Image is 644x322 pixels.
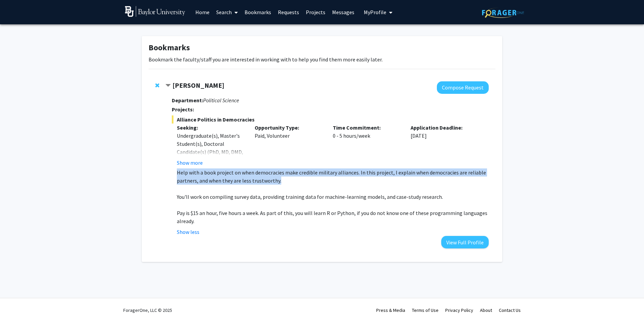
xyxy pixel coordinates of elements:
[177,209,489,225] p: Pay is $15 an hour, five hours a week. As part of this, you will learn R or Python, if you do not...
[213,0,241,24] a: Search
[499,307,521,313] a: Contact Us
[177,228,199,236] button: Show less
[177,124,245,132] p: Seeking:
[255,124,323,132] p: Opportunity Type:
[177,168,489,185] p: Help with a book project on when democracies make credible military alliances. In this project, I...
[376,307,405,313] a: Press & Media
[333,124,401,132] p: Time Commitment:
[412,307,439,313] a: Terms of Use
[177,193,489,201] p: You'll work on compiling survey data, providing training data for machine-learning models, and ca...
[172,97,203,104] strong: Department:
[411,124,479,132] p: Application Deadline:
[241,0,275,24] a: Bookmarks
[445,307,473,313] a: Privacy Policy
[329,0,358,24] a: Messages
[328,124,406,167] div: 0 - 5 hours/week
[172,81,224,89] strong: [PERSON_NAME]
[437,81,489,94] button: Compose Request to Joshua Alley
[149,43,495,53] h1: Bookmarks
[203,97,239,104] i: Political Science
[165,83,171,88] span: Contract Joshua Alley Bookmark
[123,298,172,322] div: ForagerOne, LLC © 2025
[364,9,386,16] span: My Profile
[275,0,302,24] a: Requests
[406,124,484,167] div: [DATE]
[155,83,159,88] span: Remove Joshua Alley from bookmarks
[177,159,203,167] button: Show more
[172,106,194,113] strong: Projects:
[5,292,29,317] iframe: Chat
[192,0,213,24] a: Home
[250,124,328,167] div: Paid, Volunteer
[172,115,489,124] span: Alliance Politics in Democracies
[302,0,329,24] a: Projects
[149,55,495,63] p: Bookmark the faculty/staff you are interested in working with to help you find them more easily l...
[441,236,489,248] button: View Full Profile
[125,6,185,17] img: Baylor University Logo
[177,132,245,164] div: Undergraduate(s), Master's Student(s), Doctoral Candidate(s) (PhD, MD, DMD, PharmD, etc.)
[480,307,492,313] a: About
[482,7,524,18] img: ForagerOne Logo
